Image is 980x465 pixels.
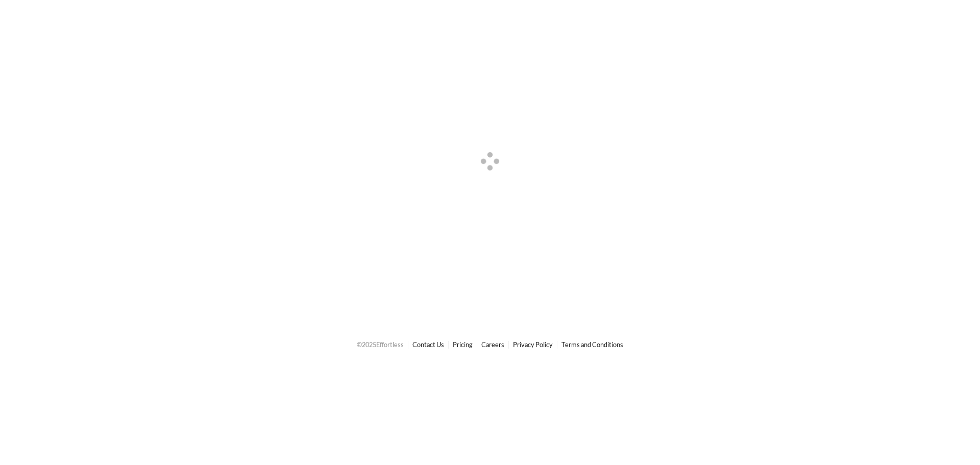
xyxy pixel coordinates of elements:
[412,340,444,349] a: Contact Us
[561,340,623,349] a: Terms and Conditions
[357,340,404,349] span: © 2025 Effortless
[513,340,553,349] a: Privacy Policy
[481,340,504,349] a: Careers
[453,340,473,349] a: Pricing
